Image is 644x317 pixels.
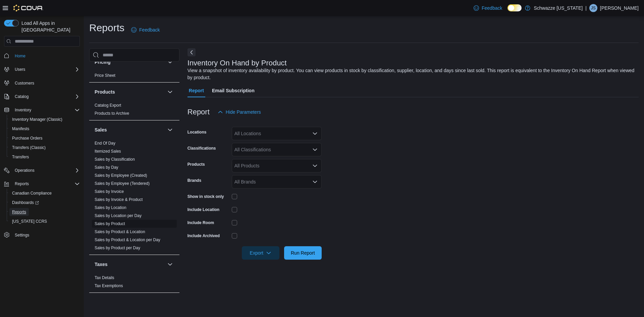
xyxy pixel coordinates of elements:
span: Inventory [12,106,80,114]
a: Sales by Product & Location [95,229,145,234]
a: Itemized Sales [95,149,121,154]
p: | [585,4,587,12]
button: Customers [1,78,83,88]
button: Canadian Compliance [7,189,83,198]
button: Settings [1,230,83,240]
a: Customers [12,79,37,87]
h3: Taxes [95,261,108,268]
span: Sales by Classification [95,157,135,162]
span: Canadian Compliance [9,189,80,197]
a: Manifests [9,125,32,133]
span: Inventory [15,107,31,113]
button: Transfers (Classic) [7,143,83,152]
button: Operations [12,166,37,174]
button: Manifests [7,124,83,134]
span: Email Subscription [212,84,255,97]
span: Home [15,53,25,59]
button: Reports [7,207,83,217]
label: Locations [187,129,207,135]
a: Tax Exemptions [95,283,123,288]
button: Open list of options [312,147,318,152]
span: Reports [12,209,26,215]
button: Next [187,48,196,56]
span: Catalog Export [95,103,121,108]
div: Products [89,101,179,120]
button: Taxes [166,260,174,268]
label: Brands [187,178,201,183]
span: Users [12,65,80,73]
button: Pricing [166,58,174,66]
span: Feedback [482,5,502,11]
a: Transfers (Classic) [9,144,48,152]
button: Run Report [284,246,322,260]
a: Products to Archive [95,111,129,116]
input: Dark Mode [507,4,522,11]
span: Report [189,84,204,97]
a: Canadian Compliance [9,189,54,197]
a: End Of Day [95,141,115,146]
a: Sales by Invoice [95,189,124,194]
span: Export [246,246,275,260]
a: Catalog Export [95,103,121,108]
span: Inventory Manager (Classic) [9,115,80,123]
a: Sales by Location per Day [95,213,142,218]
a: Sales by Classification [95,157,135,162]
a: Feedback [128,23,162,37]
h1: Reports [89,21,124,35]
button: Taxes [95,261,165,268]
span: Inventory Manager (Classic) [12,117,62,122]
h3: Inventory On Hand by Product [187,59,287,67]
div: Pricing [89,71,179,82]
span: Products to Archive [95,111,129,116]
a: Dashboards [9,199,42,207]
span: Customers [12,79,80,87]
button: Purchase Orders [7,134,83,143]
div: Taxes [89,274,179,293]
span: Catalog [12,93,80,101]
img: Cova [13,5,43,11]
button: Pricing [95,59,165,65]
h3: Report [187,108,210,116]
span: Settings [12,231,80,239]
button: Users [12,65,28,73]
span: Dashboards [12,200,39,205]
nav: Complex example [4,48,80,257]
span: Sales by Product & Location [95,229,145,234]
span: Transfers (Classic) [9,144,80,152]
button: Transfers [7,152,83,162]
button: Sales [166,126,174,134]
div: Jesse Scott [589,4,597,12]
button: Reports [1,179,83,189]
label: Classifications [187,146,216,151]
span: Run Report [291,250,315,256]
span: Feedback [139,27,160,33]
span: Sales by Product [95,221,125,226]
span: Manifests [12,126,29,131]
button: Inventory [12,106,34,114]
span: Transfers (Classic) [12,145,46,150]
button: [US_STATE] CCRS [7,217,83,226]
p: Schwazze [US_STATE] [534,4,583,12]
label: Show in stock only [187,194,224,199]
span: Users [15,67,25,72]
a: Feedback [471,1,505,15]
label: Products [187,162,205,167]
button: Export [242,246,279,260]
label: Include Room [187,220,214,225]
button: Home [1,51,83,60]
span: Operations [12,166,80,174]
button: Products [95,89,165,95]
a: Sales by Location [95,205,126,210]
div: Sales [89,139,179,255]
div: View a snapshot of inventory availability by product. You can view products in stock by classific... [187,67,635,81]
button: Open list of options [312,131,318,136]
a: Dashboards [7,198,83,207]
span: Load All Apps in [GEOGRAPHIC_DATA] [19,20,80,33]
label: Include Archived [187,233,220,239]
span: Sales by Product & Location per Day [95,237,160,243]
span: JS [591,4,596,12]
